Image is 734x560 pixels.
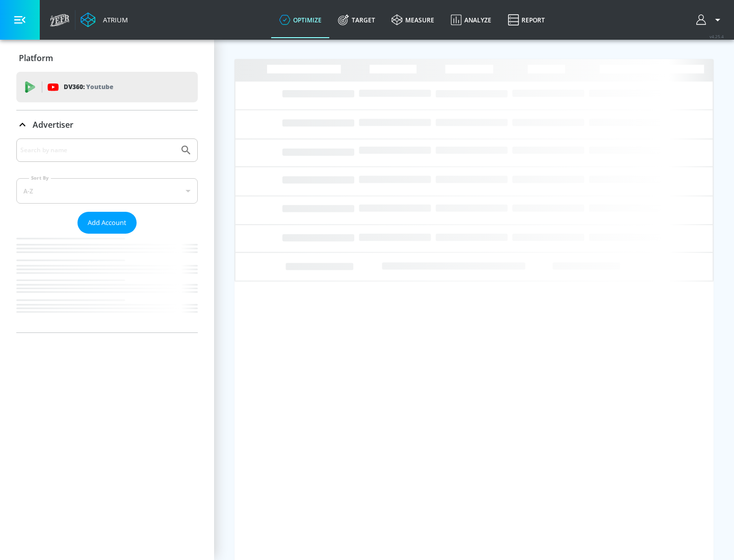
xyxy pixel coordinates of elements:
p: Advertiser [33,119,73,130]
a: Report [500,2,553,38]
input: Search by name [20,144,175,157]
span: v 4.25.4 [710,34,724,39]
a: optimize [271,2,330,38]
span: Add Account [88,217,126,229]
div: A-Z [16,178,198,204]
div: Advertiser [16,110,198,139]
a: Analyze [442,2,500,38]
label: Sort By [29,175,51,181]
div: Platform [16,44,198,72]
p: Youtube [86,81,113,92]
div: Atrium [99,15,128,24]
div: Advertiser [16,138,198,332]
a: Atrium [81,12,128,27]
p: Platform [19,52,53,64]
div: DV360: Youtube [16,72,198,102]
button: Add Account [77,212,137,234]
a: measure [383,2,442,38]
a: Target [330,2,383,38]
p: DV360: [64,81,113,93]
nav: list of Advertiser [16,234,198,332]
